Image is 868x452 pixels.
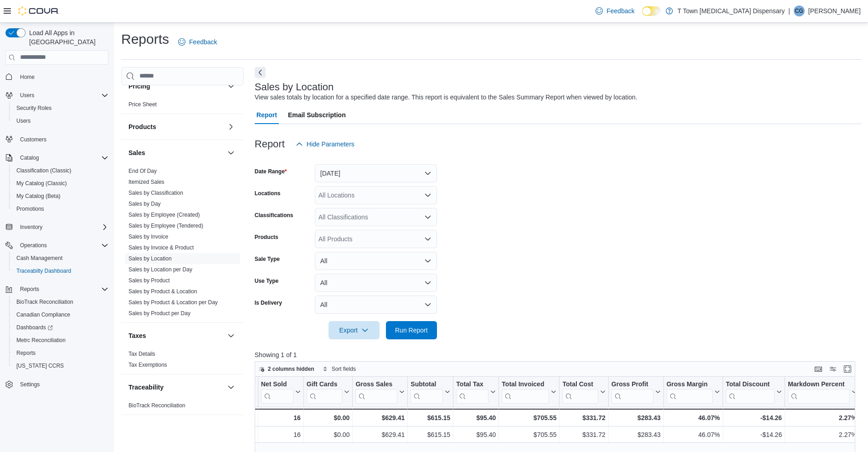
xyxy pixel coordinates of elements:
div: $95.40 [456,429,496,440]
a: Tax Exemptions [128,362,167,368]
span: Sales by Product [128,277,170,284]
p: Showing 1 of 1 [255,350,862,359]
button: Taxes [128,331,224,340]
span: Sales by Employee (Tendered) [128,222,203,229]
span: My Catalog (Beta) [16,192,61,200]
a: My Catalog (Classic) [13,178,71,189]
span: BioTrack Reconciliation [128,402,185,409]
div: $95.40 [456,412,496,423]
span: Metrc Reconciliation [16,337,66,344]
div: 2.27% [788,412,857,423]
span: Promotions [16,205,44,213]
div: Pricing [121,99,244,114]
a: BioTrack Reconciliation [128,402,185,409]
span: Sales by Product per Day [128,310,190,317]
span: My Catalog (Beta) [13,191,108,202]
div: -$14.26 [726,412,782,423]
button: Open list of options [424,192,431,199]
button: Traceabilty Dashboard [9,265,112,277]
div: Total Invoiced [502,380,549,389]
button: Taxes [226,330,236,341]
h3: Sales [128,148,145,157]
button: Inventory [16,222,46,233]
h3: Pricing [128,82,150,91]
a: Traceabilty Dashboard [13,265,75,276]
button: All [315,296,437,314]
span: Users [20,92,34,99]
span: Tax Details [128,350,155,358]
button: Pricing [128,82,224,91]
h3: Products [128,122,156,131]
button: 2 columns hidden [255,364,318,374]
div: Gift Card Sales [307,380,343,403]
a: Dashboards [13,322,56,333]
span: Metrc Reconciliation [13,335,108,346]
div: -$14.26 [726,429,782,440]
span: Export [334,321,374,339]
span: Traceabilty Dashboard [13,265,108,276]
button: Export [329,321,380,339]
p: T Town [MEDICAL_DATA] Dispensary [678,5,785,16]
div: Subtotal [411,380,443,389]
span: End Of Day [128,167,157,175]
span: BioTrack Reconciliation [13,296,108,307]
span: Sales by Invoice & Product [128,244,194,251]
button: Promotions [9,203,112,215]
a: [US_STATE] CCRS [13,360,67,371]
div: Subtotal [411,380,443,403]
span: Tax Exemptions [128,361,167,369]
div: 46.07% [667,429,720,440]
a: Sales by Employee (Tendered) [128,223,203,229]
a: Feedback [175,33,221,51]
button: Subtotal [411,380,450,403]
a: End Of Day [128,168,157,174]
span: My Catalog (Classic) [16,180,67,187]
div: $283.43 [611,429,661,440]
span: Email Subscription [288,106,346,124]
button: My Catalog (Beta) [9,190,112,203]
span: Security Roles [13,103,108,114]
div: Gross Margin [667,380,713,389]
button: Open list of options [424,213,431,221]
h1: Reports [121,30,169,48]
button: Products [128,122,224,131]
span: Customers [20,136,46,143]
nav: Complex example [5,67,108,415]
a: Metrc Reconciliation [13,335,69,346]
div: $615.15 [411,429,450,440]
button: Sales [226,147,236,158]
button: Gross Profit [611,380,661,403]
button: Keyboard shortcuts [813,364,824,374]
span: Dashboards [13,322,108,333]
button: Sort fields [319,364,360,374]
div: Gross Sales [355,380,397,389]
span: Itemized Sales [128,178,164,186]
a: Security Roles [13,103,55,114]
span: Operations [16,240,108,251]
span: My Catalog (Classic) [13,178,108,189]
span: Sales by Product & Location [128,288,197,295]
span: Dashboards [16,324,53,331]
button: [US_STATE] CCRS [9,359,112,372]
button: My Catalog (Classic) [9,177,112,190]
button: Reports [2,283,112,296]
span: Sales by Location [128,255,172,262]
button: Net Sold [261,380,301,403]
a: Home [16,72,38,83]
span: Settings [16,379,108,390]
div: $0.00 [307,412,350,423]
div: 2.27% [788,429,857,440]
span: Security Roles [16,104,51,112]
div: Total Cost [562,380,598,389]
span: Canadian Compliance [13,309,108,320]
button: Settings [2,378,112,391]
span: Classification (Classic) [16,167,72,174]
div: Gift Cards [307,380,343,389]
div: Total Discount [726,380,775,403]
div: 0 [205,412,255,423]
div: Total Cost [562,380,598,403]
div: $629.41 [355,412,405,423]
span: [US_STATE] CCRS [16,362,64,369]
a: Sales by Product & Location per Day [128,299,218,306]
button: Reports [16,284,43,295]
